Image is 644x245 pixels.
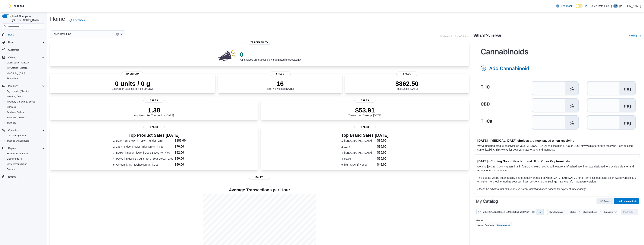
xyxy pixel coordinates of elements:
button: Metrc Reconciliation [4,161,46,167]
a: Promotions [5,76,20,81]
dd: $50.00 [377,150,389,155]
button: Cash Management [4,133,46,138]
span: BioTrack Reconciliation [7,152,30,155]
a: View allExternal link [629,34,641,37]
h3: [DATE] - [MEDICAL_DATA] choices are now saved when receiving [477,139,637,142]
dt: 2. 1937 [341,145,376,149]
span: Inventory Manager (Classic) [7,100,35,103]
button: Customers [1,47,46,53]
a: BioTrack Reconciliation [5,151,32,156]
div: Transaction Average [DATE] [348,106,382,117]
span: Metrc Reconciliation [7,163,27,166]
img: Cova [8,4,24,8]
span: Users [7,40,45,44]
a: Classification (Classic) [5,60,31,65]
span: Manifests [7,106,16,109]
span: Inventory [7,84,45,88]
span: Transfers [7,121,16,124]
a: Settings [7,175,18,179]
h3: [DATE] - Coming Soon! New terminal UI on Cova Pay terminals [477,159,637,163]
span: Metrc Reconciliation [5,162,45,166]
a: My Catalog (Beta) [5,71,27,75]
span: Operations [7,128,45,133]
p: Coming [DATE], Cova Pay terminal in [GEOGRAPHIC_DATA] will feature a refreshed user interface des... [477,165,637,172]
a: Dashboards [5,157,23,161]
dt: 3. Bouket | Indoor Flower | Deep Space #6 | 4.0g [113,151,173,155]
h3: Top Brand Sales [DATE] [341,133,389,138]
span: Classification (Classic) [5,60,45,65]
dt: 2. 1937 | Indoor Flower | Blue Dream | 3.5g [113,145,173,149]
span: Operations [8,129,19,132]
a: Customers [7,48,21,52]
em: Please be advised that this update is purely visual and does not impact payment functionality. [477,188,586,191]
h1: Home [50,15,65,23]
button: Catalog [1,55,46,60]
button: Inventory [7,84,19,88]
dd: $50.00 [175,162,195,167]
dt: 3. [GEOGRAPHIC_DATA] [341,151,376,155]
span: Transfers [5,121,45,125]
span: Inventory Count [5,94,45,99]
span: Inventory Manager (Classic) [5,100,45,104]
span: Adjustments (Classic) [7,90,29,93]
p: 1.38 [134,106,174,114]
dd: $46.00 [377,162,389,167]
span: Reports [5,167,45,172]
span: Sales [249,175,270,179]
span: My Catalog (Beta) [5,71,45,75]
a: Reports [5,167,16,172]
span: Reports [7,146,45,151]
span: Customers [7,47,45,52]
dt: 4. Packs [341,157,376,161]
dt: 4. Packs | Infused 5 Count | NYC Sour Diesel | 2.5g [113,157,173,161]
span: My Catalog (Classic) [7,66,28,69]
dd: $70.00 [175,144,195,149]
span: Dashboards [5,157,45,161]
span: HK [614,4,617,8]
span: Token Retail Inc. [52,32,72,36]
button: Settings [1,174,46,180]
button: Operations [1,128,46,133]
span: Purchase Orders [7,111,24,114]
div: Total Sales [DATE] [395,80,419,90]
dd: $50.00 [175,156,195,161]
div: Total # Invoices [DATE] [266,80,294,90]
span: Classification (Classic) [7,61,30,64]
button: Inventory Manager (Classic) [4,99,46,104]
button: My Catalog (Beta) [4,71,46,76]
button: Classification (Classic) [4,60,46,65]
span: Promotions [7,77,18,80]
button: Adjustments (Classic) [4,89,46,94]
span: Adjustments (Classic) [5,89,45,93]
p: | [611,4,612,8]
button: Reports [4,167,46,172]
span: Settings [8,176,16,179]
button: Home [1,32,46,37]
svg: External link [639,35,641,37]
input: Dark Mode [576,4,583,8]
span: Sales [143,125,165,129]
button: Operations [7,128,21,133]
nav: Complex example [2,30,45,189]
a: Dashboards [4,156,46,161]
a: Transfers (Classic) [5,115,27,120]
span: Inventory Count [7,95,23,98]
span: Home [8,33,14,36]
a: Purchase Orders [5,110,25,115]
button: Transfers [4,120,46,125]
span: Dashboards [7,157,22,160]
p: 0 [240,51,302,58]
span: Customers [8,48,19,51]
span: Transfers (Classic) [5,115,45,120]
h3: Top Product Sales [DATE] [113,133,195,138]
a: Feedback [555,2,574,10]
dd: $80.00 [377,138,389,143]
span: Reports [7,168,15,171]
span: Sales [396,72,417,76]
a: Inventory Manager (Classic) [5,100,36,104]
span: Settings [7,175,45,179]
a: Cash Management [5,133,27,138]
dd: $70.00 [377,144,389,149]
button: Manifests [4,104,46,110]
